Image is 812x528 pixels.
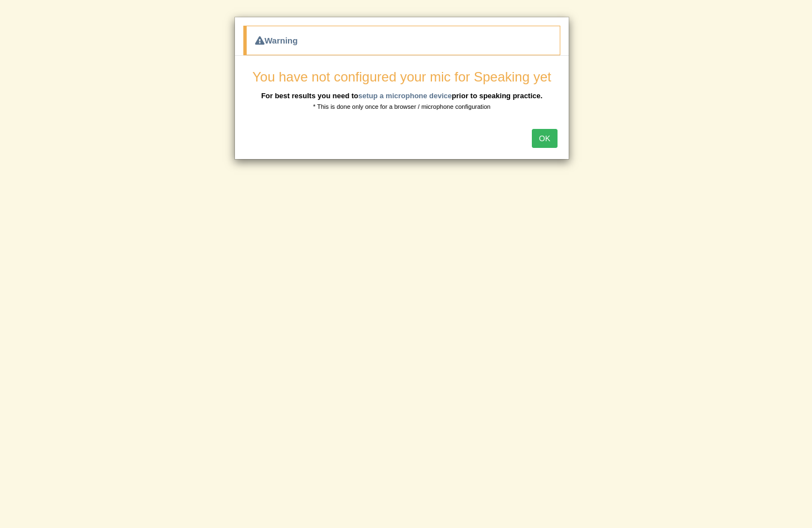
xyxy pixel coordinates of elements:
small: * This is done only once for a browser / microphone configuration [313,103,491,110]
a: setup a microphone device [358,92,452,100]
div: Warning [243,26,560,55]
b: For best results you need to prior to speaking practice. [261,92,542,100]
button: OK [532,129,558,148]
span: You have not configured your mic for Speaking yet [252,69,551,84]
